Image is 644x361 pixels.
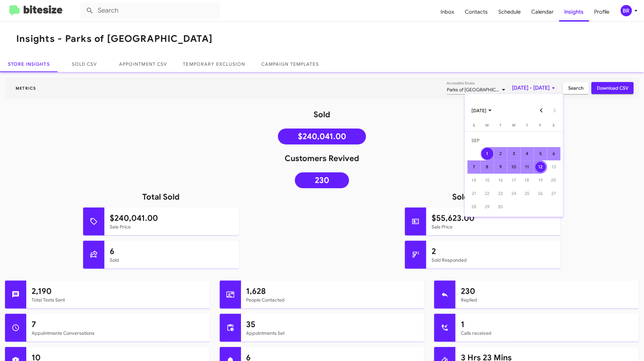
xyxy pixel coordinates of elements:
[494,174,507,187] td: September 16, 2025
[495,201,507,213] div: 30
[521,148,533,160] div: 4
[534,160,547,174] td: September 12, 2025
[468,188,480,200] div: 21
[521,160,534,174] td: September 11, 2025
[494,187,507,200] td: September 23, 2025
[481,174,494,187] td: September 15, 2025
[468,174,480,186] div: 14
[534,187,547,200] td: September 26, 2025
[508,174,520,186] div: 17
[521,187,534,200] td: September 25, 2025
[507,174,521,187] td: September 17, 2025
[467,174,481,187] td: September 14, 2025
[467,122,481,131] th: Sunday
[468,201,480,213] div: 28
[547,187,561,200] td: September 27, 2025
[507,147,521,160] td: September 3, 2025
[521,188,533,200] div: 25
[466,104,497,117] button: Choose month and year
[547,160,561,174] td: September 13, 2025
[495,188,507,200] div: 23
[495,174,507,186] div: 16
[521,174,534,187] td: September 18, 2025
[535,148,547,160] div: 5
[494,122,507,131] th: Tuesday
[481,160,494,174] td: September 8, 2025
[494,200,507,214] td: September 30, 2025
[521,147,534,160] td: September 4, 2025
[521,161,533,173] div: 11
[508,161,520,173] div: 10
[548,174,560,186] div: 20
[534,147,547,160] td: September 5, 2025
[521,174,533,186] div: 18
[548,104,561,117] button: Next month
[521,122,534,131] th: Thursday
[481,187,494,200] td: September 22, 2025
[468,161,480,173] div: 7
[547,122,561,131] th: Saturday
[481,161,493,173] div: 8
[535,188,547,200] div: 26
[535,104,548,117] button: Previous month
[467,134,561,147] td: SEP
[534,122,547,131] th: Friday
[495,148,507,160] div: 2
[481,122,494,131] th: Monday
[481,188,493,200] div: 22
[548,148,560,160] div: 6
[467,160,481,174] td: September 7, 2025
[467,187,481,200] td: September 21, 2025
[494,147,507,160] td: September 2, 2025
[495,161,507,173] div: 9
[481,174,493,186] div: 15
[507,160,521,174] td: September 10, 2025
[481,148,493,160] div: 1
[548,161,560,173] div: 13
[534,174,547,187] td: September 19, 2025
[535,161,547,173] div: 12
[472,105,492,117] span: [DATE]
[508,148,520,160] div: 3
[507,187,521,200] td: September 24, 2025
[548,188,560,200] div: 27
[535,174,547,186] div: 19
[481,200,494,214] td: September 29, 2025
[481,201,493,213] div: 29
[467,200,481,214] td: September 28, 2025
[508,188,520,200] div: 24
[481,147,494,160] td: September 1, 2025
[507,122,521,131] th: Wednesday
[547,147,561,160] td: September 6, 2025
[547,174,561,187] td: September 20, 2025
[494,160,507,174] td: September 9, 2025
